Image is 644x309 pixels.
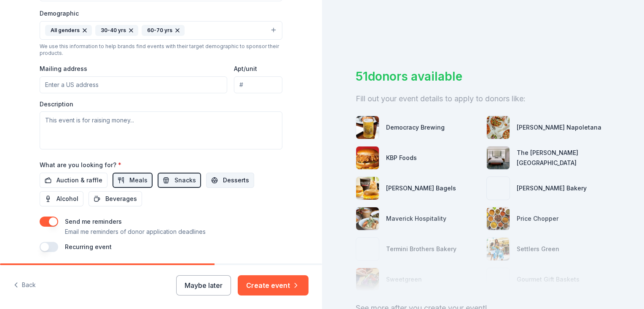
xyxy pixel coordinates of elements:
div: Fill out your event details to apply to donors like: [356,92,610,106]
span: Meals [129,175,148,185]
p: Email me reminders of donor application deadlines [65,227,206,237]
img: photo for Bobo's Bakery [487,177,510,200]
img: photo for The Charles Hotel [487,146,510,169]
span: Beverages [105,194,137,204]
label: Apt/unit [234,65,257,73]
label: Demographic [40,9,79,18]
label: Mailing address [40,65,87,73]
span: Auction & raffle [56,175,102,185]
label: What are you looking for? [40,161,121,169]
div: All genders [45,25,92,36]
button: All genders30-40 yrs60-70 yrs [40,21,282,40]
button: Back [13,276,36,294]
span: Alcohol [56,194,78,204]
button: Meals [113,173,153,188]
div: 30-40 yrs [95,25,138,36]
div: 51 donors available [356,68,610,85]
label: Description [40,100,73,108]
div: [PERSON_NAME] Napoletana [517,122,601,133]
span: Snacks [174,175,196,185]
div: Democracy Brewing [386,122,445,133]
button: Alcohol [40,191,83,206]
div: [PERSON_NAME] Bagels [386,183,456,193]
label: Recurring event [65,243,112,250]
span: Desserts [223,175,249,185]
div: 60-70 yrs [142,25,185,36]
div: We use this information to help brands find events with their target demographic to sponsor their... [40,43,282,57]
img: photo for KBP Foods [356,146,379,169]
label: Send me reminders [65,218,122,225]
div: KBP Foods [386,153,417,163]
img: photo for Democracy Brewing [356,116,379,139]
button: Auction & raffle [40,173,107,188]
input: Enter a US address [40,76,227,93]
button: Beverages [89,191,142,206]
button: Create event [238,275,309,295]
div: The [PERSON_NAME][GEOGRAPHIC_DATA] [517,148,610,168]
img: photo for Bruegger's Bagels [356,177,379,200]
button: Snacks [158,173,201,188]
img: photo for Frank Pepe Pizzeria Napoletana [487,116,510,139]
button: Maybe later [176,275,231,295]
input: # [234,76,282,93]
button: Desserts [206,173,254,188]
div: [PERSON_NAME] Bakery [517,183,587,193]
